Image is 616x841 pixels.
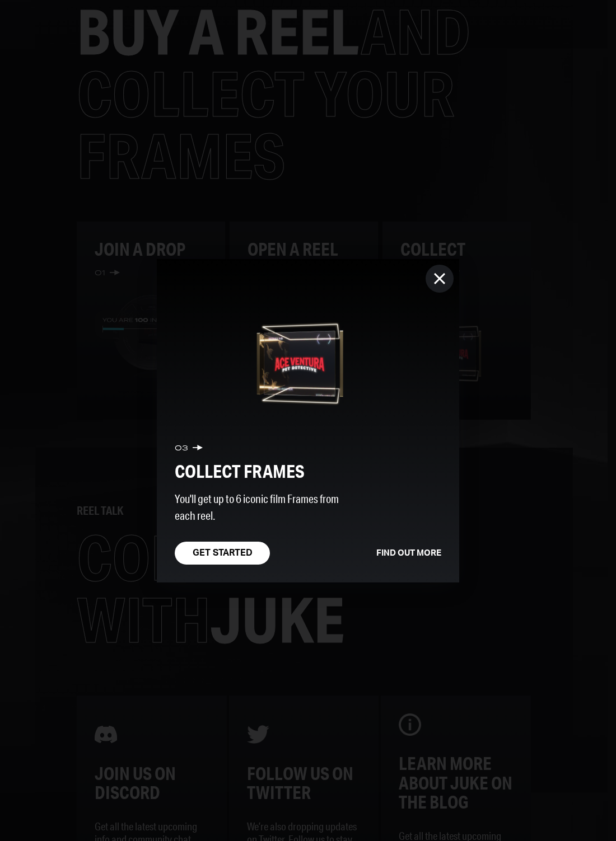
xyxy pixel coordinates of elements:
[376,549,441,557] a: FIND OUT MORE
[175,542,270,565] button: Get Started
[175,490,354,524] p: You'll get up to 6 iconic film Frames from each reel.
[175,442,188,452] p: O3
[224,293,392,433] img: flow-banner
[175,461,441,481] h4: COLLECT FRAMES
